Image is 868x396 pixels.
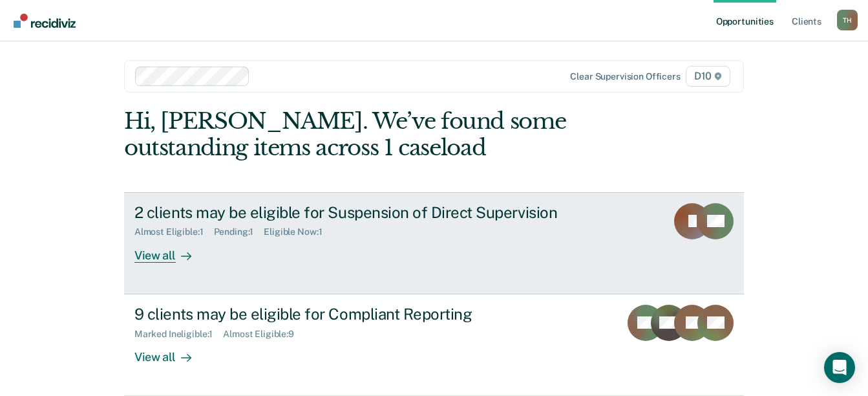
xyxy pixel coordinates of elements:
[837,10,858,30] button: Profile dropdown button
[134,226,214,237] div: Almost Eligible : 1
[134,339,207,364] div: View all
[570,71,680,82] div: Clear supervision officers
[686,66,730,87] span: D10
[837,10,858,30] div: T H
[223,329,304,340] div: Almost Eligible : 9
[124,294,744,396] a: 9 clients may be eligible for Compliant ReportingMarked Ineligible:1Almost Eligible:9View all
[134,237,207,263] div: View all
[264,226,332,237] div: Eligible Now : 1
[14,14,76,28] img: Recidiviz
[134,203,588,222] div: 2 clients may be eligible for Suspension of Direct Supervision
[134,305,588,324] div: 9 clients may be eligible for Compliant Reporting
[124,192,744,294] a: 2 clients may be eligible for Suspension of Direct SupervisionAlmost Eligible:1Pending:1Eligible ...
[124,108,620,161] div: Hi, [PERSON_NAME]. We’ve found some outstanding items across 1 caseload
[134,329,223,340] div: Marked Ineligible : 1
[214,226,264,237] div: Pending : 1
[824,352,855,383] div: Open Intercom Messenger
